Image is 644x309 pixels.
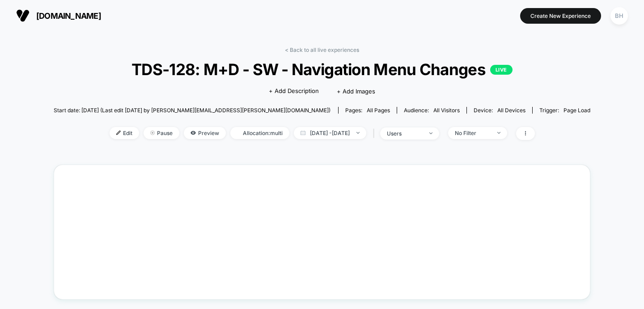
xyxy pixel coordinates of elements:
button: Create New Experience [520,8,601,24]
span: + Add Description [269,87,319,96]
span: Start date: [DATE] (Last edit [DATE] by [PERSON_NAME][EMAIL_ADDRESS][PERSON_NAME][DOMAIN_NAME]) [54,107,330,114]
img: end [497,132,500,134]
span: [DOMAIN_NAME] [36,11,101,21]
span: Device: [466,107,532,114]
p: LIVE [490,65,513,75]
img: calendar [301,131,305,135]
div: No Filter [455,130,491,136]
span: Page Load [563,107,590,114]
button: [DOMAIN_NAME] [13,8,104,23]
img: Visually logo [16,9,30,22]
div: Pages: [345,107,390,114]
span: Pause [144,127,179,139]
img: end [356,132,360,134]
span: Preview [184,127,226,139]
button: BH [608,7,631,25]
div: Trigger: [539,107,590,114]
span: all pages [367,107,390,114]
img: edit [116,131,121,135]
span: Allocation: multi [230,127,289,139]
span: TDS-128: M+D - SW - Navigation Menu Changes [80,60,563,79]
img: end [150,131,155,135]
span: Edit [110,127,139,139]
span: All Visitors [433,107,460,114]
span: [DATE] - [DATE] [294,127,366,139]
span: | [371,127,380,140]
div: BH [610,7,628,25]
span: + Add Images [337,88,375,95]
img: end [429,132,432,134]
div: users [387,130,423,137]
span: all devices [497,107,525,114]
a: < Back to all live experiences [285,47,359,53]
div: Audience: [404,107,460,114]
